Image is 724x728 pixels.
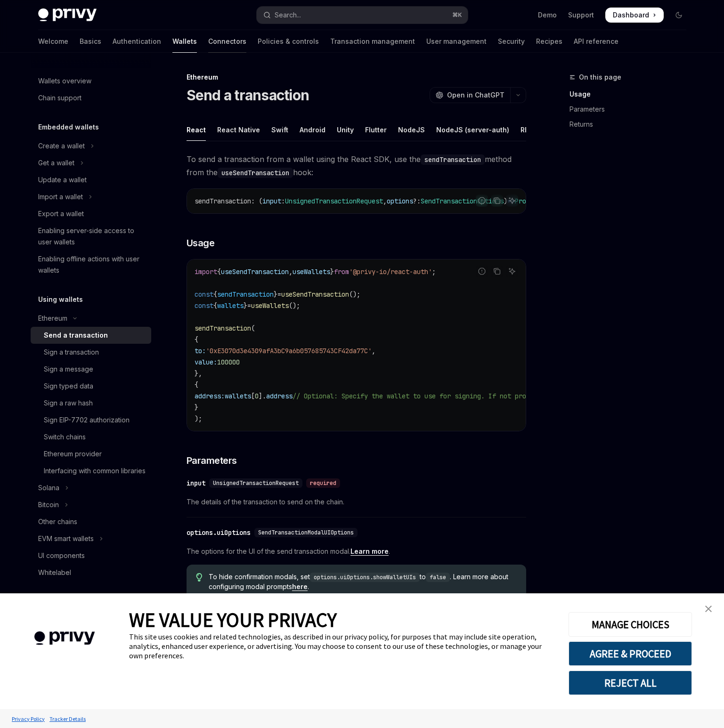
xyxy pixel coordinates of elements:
a: Demo [538,10,557,20]
button: Toggle Get a wallet section [31,154,151,171]
a: Interfacing with common libraries [31,462,151,479]
a: Ethereum provider [31,445,151,462]
a: Wallets overview [31,73,151,89]
a: Sign typed data [31,378,151,395]
span: to: [195,347,206,355]
button: Toggle dark mode [671,8,686,23]
a: Export a wallet [31,205,151,222]
span: } [330,267,334,276]
a: Authentication [113,30,161,53]
span: '0xE3070d3e4309afA3bC9a6b057685743CF42da77C' [206,347,372,355]
div: Other chains [38,516,77,527]
div: Sign typed data [44,380,93,392]
div: UI components [38,550,85,561]
div: Swift [271,119,288,141]
span: [ [251,392,255,400]
a: Switch chains [31,429,151,445]
span: '@privy-io/react-auth' [349,267,432,276]
a: Sign EIP-7702 authorization [31,412,151,429]
img: dark logo [38,8,97,22]
span: UnsignedTransactionRequest [285,197,383,205]
a: Basics [80,30,101,53]
a: Tracker Details [47,711,88,727]
span: useWallets [251,301,289,310]
span: To hide confirmation modals, set to . Learn more about configuring modal prompts . [209,572,516,591]
button: AGREE & PROCEED [569,641,692,666]
span: SendTransactionModalUIOptions [258,529,354,536]
div: Sign a raw hash [44,397,93,409]
img: close banner [705,606,712,612]
h5: Embedded wallets [38,121,99,133]
span: wallets [217,301,244,310]
a: Whitelabel [31,564,151,581]
span: { [213,301,217,310]
div: options.uiOptions [187,528,251,537]
svg: Tip [196,573,203,582]
div: Enabling offline actions with user wallets [38,253,146,276]
button: REJECT ALL [569,671,692,695]
div: Send a transaction [44,330,108,341]
button: Ask AI [506,194,518,207]
span: ) [504,197,507,205]
span: import [195,267,217,276]
span: options [387,197,413,205]
a: Sign a message [31,361,151,378]
span: On this page [579,72,621,83]
a: Usage [569,87,694,102]
div: Switch chains [44,431,86,443]
span: const [195,290,213,299]
span: useSendTransaction [221,267,289,276]
div: required [306,478,340,488]
div: Unity [337,119,354,141]
span: Parameters [187,454,237,467]
button: Toggle Create a wallet section [31,138,151,154]
span: The options for the UI of the send transaction modal. . [187,546,526,557]
a: User management [426,30,487,53]
div: REST API [521,119,550,141]
div: NodeJS [398,119,425,141]
div: Ethereum provider [44,448,102,460]
span: 0 [255,392,259,400]
button: Open search [257,7,468,24]
div: Sign a message [44,364,93,375]
span: : [281,197,285,205]
div: Chain support [38,92,81,104]
div: Export a wallet [38,208,84,219]
a: Support [568,10,594,20]
button: Toggle Ethereum section [31,310,151,327]
code: false [426,573,450,582]
div: NodeJS (server-auth) [436,119,509,141]
h1: Send a transaction [187,87,309,104]
div: This site uses cookies and related technologies, as described in our privacy policy, for purposes... [129,632,554,660]
span: }, [195,369,202,378]
div: Whitelabel [38,567,71,578]
button: Toggle EVM smart wallets section [31,530,151,547]
a: Enabling server-side access to user wallets [31,222,151,251]
span: , [372,347,375,355]
span: SendTransactionOptions [421,197,504,205]
span: Dashboard [613,10,649,20]
span: ( [251,324,255,332]
span: = [277,290,281,299]
div: Import a wallet [38,191,83,202]
span: UnsignedTransactionRequest [213,479,299,487]
span: ; [432,267,436,276]
a: Sign a raw hash [31,395,151,412]
button: Open in ChatGPT [430,87,510,103]
span: { [195,335,198,344]
span: : ( [251,197,262,205]
div: Android [300,119,325,141]
span: address: [195,392,225,400]
div: Ethereum [38,313,67,324]
a: close banner [699,599,718,618]
a: Sign a transaction [31,344,151,361]
div: EVM smart wallets [38,533,94,544]
a: Security [498,30,525,53]
code: sendTransaction [421,154,485,165]
code: useSendTransaction [218,168,293,178]
div: Update a wallet [38,174,87,186]
a: Connectors [208,30,246,53]
span: = [247,301,251,310]
a: Recipes [536,30,562,53]
button: Report incorrect code [476,194,488,207]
